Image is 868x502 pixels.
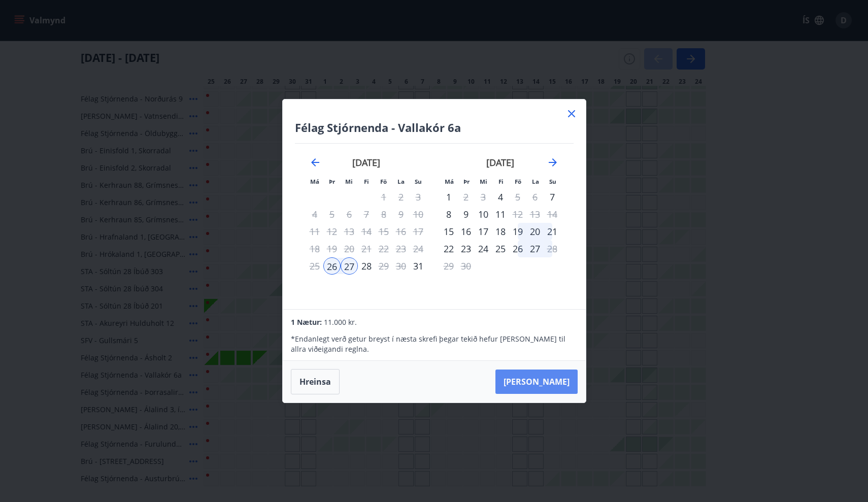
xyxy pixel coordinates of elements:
[375,188,392,206] td: Not available. föstudagur, 1. ágúst 2025
[324,317,357,327] span: 11.000 kr.
[358,257,375,275] div: 28
[509,188,526,206] td: Choose föstudagur, 5. september 2025 as your check-in date. It’s available.
[375,223,392,240] td: Not available. föstudagur, 15. ágúst 2025
[526,188,544,206] td: Not available. laugardagur, 6. september 2025
[410,257,427,275] td: Choose sunnudagur, 31. ágúst 2025 as your check-in date. It’s available.
[486,156,514,169] strong: [DATE]
[410,206,427,223] td: Not available. sunnudagur, 10. ágúst 2025
[440,223,457,240] div: Aðeins innritun í boði
[526,223,544,240] div: 20
[495,370,578,394] button: [PERSON_NAME]
[440,257,457,275] td: Not available. mánudagur, 29. september 2025
[410,188,427,206] td: Not available. sunnudagur, 3. ágúst 2025
[457,188,475,206] td: Choose þriðjudagur, 2. september 2025 as your check-in date. It’s available.
[375,206,392,223] td: Not available. föstudagur, 8. ágúst 2025
[440,206,457,223] div: 8
[306,240,323,257] td: Not available. mánudagur, 18. ágúst 2025
[380,178,387,185] small: Fö
[492,206,509,223] td: Choose fimmtudagur, 11. september 2025 as your check-in date. It’s available.
[492,240,509,257] td: Choose fimmtudagur, 25. september 2025 as your check-in date. It’s available.
[392,188,410,206] td: Not available. laugardagur, 2. ágúst 2025
[544,240,561,257] td: Choose sunnudagur, 28. september 2025 as your check-in date. It’s available.
[392,206,410,223] td: Not available. laugardagur, 9. ágúst 2025
[457,223,475,240] div: 16
[463,178,470,185] small: Þr
[415,178,422,185] small: Su
[475,206,492,223] td: Choose miðvikudagur, 10. september 2025 as your check-in date. It’s available.
[410,257,427,275] div: Aðeins innritun í boði
[440,240,457,257] td: Choose mánudagur, 22. september 2025 as your check-in date. It’s available.
[364,178,369,185] small: Fi
[323,240,341,257] td: Not available. þriðjudagur, 19. ágúst 2025
[341,257,358,275] div: 27
[515,178,521,185] small: Fö
[392,240,410,257] td: Not available. laugardagur, 23. ágúst 2025
[440,188,457,206] td: Choose mánudagur, 1. september 2025 as your check-in date. It’s available.
[475,240,492,257] div: 24
[341,206,358,223] td: Not available. miðvikudagur, 6. ágúst 2025
[509,240,526,257] div: 26
[544,223,561,240] td: Choose sunnudagur, 21. september 2025 as your check-in date. It’s available.
[457,206,475,223] td: Choose þriðjudagur, 9. september 2025 as your check-in date. It’s available.
[492,223,509,240] td: Choose fimmtudagur, 18. september 2025 as your check-in date. It’s available.
[475,206,492,223] div: 10
[410,223,427,240] td: Not available. sunnudagur, 17. ágúst 2025
[544,206,561,223] td: Not available. sunnudagur, 14. september 2025
[457,240,475,257] td: Choose þriðjudagur, 23. september 2025 as your check-in date. It’s available.
[526,223,544,240] td: Choose laugardagur, 20. september 2025 as your check-in date. It’s available.
[440,240,457,257] div: 22
[291,334,577,354] p: * Endanlegt verð getur breyst í næsta skrefi þegar tekið hefur [PERSON_NAME] til allra viðeigandi...
[358,206,375,223] td: Not available. fimmtudagur, 7. ágúst 2025
[323,257,341,275] td: Selected as start date. þriðjudagur, 26. ágúst 2025
[295,120,574,135] h4: Félag Stjórnenda - Vallakór 6a
[547,156,559,169] div: Move forward to switch to the next month.
[475,188,492,206] td: Not available. miðvikudagur, 3. september 2025
[375,257,392,275] td: Choose föstudagur, 29. ágúst 2025 as your check-in date. It’s available.
[358,223,375,240] td: Not available. fimmtudagur, 14. ágúst 2025
[509,223,526,240] td: Choose föstudagur, 19. september 2025 as your check-in date. It’s available.
[392,257,410,275] td: Not available. laugardagur, 30. ágúst 2025
[475,223,492,240] div: 17
[291,317,322,327] span: 1 Nætur:
[345,178,353,185] small: Mi
[310,178,319,185] small: Má
[440,206,457,223] td: Choose mánudagur, 8. september 2025 as your check-in date. It’s available.
[375,257,392,275] div: Aðeins útritun í boði
[306,223,323,240] td: Not available. mánudagur, 11. ágúst 2025
[352,156,380,169] strong: [DATE]
[544,188,561,206] div: Aðeins innritun í boði
[549,178,556,185] small: Su
[309,156,321,169] div: Move backward to switch to the previous month.
[457,206,475,223] div: 9
[492,206,509,223] div: 11
[323,206,341,223] td: Not available. þriðjudagur, 5. ágúst 2025
[509,240,526,257] td: Choose föstudagur, 26. september 2025 as your check-in date. It’s available.
[295,144,574,297] div: Calendar
[526,206,544,223] td: Not available. laugardagur, 13. september 2025
[341,257,358,275] td: Selected as end date. miðvikudagur, 27. ágúst 2025
[457,188,475,206] div: Aðeins útritun í boði
[492,223,509,240] div: 18
[306,206,323,223] td: Not available. mánudagur, 4. ágúst 2025
[457,257,475,275] td: Not available. þriðjudagur, 30. september 2025
[544,240,561,257] div: Aðeins útritun í boði
[341,223,358,240] td: Not available. miðvikudagur, 13. ágúst 2025
[410,240,427,257] td: Not available. sunnudagur, 24. ágúst 2025
[492,240,509,257] div: 25
[492,188,509,206] div: Aðeins innritun í boði
[492,188,509,206] td: Choose fimmtudagur, 4. september 2025 as your check-in date. It’s available.
[358,257,375,275] td: Choose fimmtudagur, 28. ágúst 2025 as your check-in date. It’s available.
[397,178,405,185] small: La
[329,178,335,185] small: Þr
[498,178,504,185] small: Fi
[457,223,475,240] td: Choose þriðjudagur, 16. september 2025 as your check-in date. It’s available.
[323,223,341,240] td: Not available. þriðjudagur, 12. ágúst 2025
[306,257,323,275] td: Not available. mánudagur, 25. ágúst 2025
[532,178,539,185] small: La
[509,206,526,223] div: Aðeins útritun í boði
[341,240,358,257] td: Not available. miðvikudagur, 20. ágúst 2025
[323,257,341,275] div: Aðeins innritun í boði
[358,240,375,257] td: Not available. fimmtudagur, 21. ágúst 2025
[375,240,392,257] td: Not available. föstudagur, 22. ágúst 2025
[509,188,526,206] div: Aðeins útritun í boði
